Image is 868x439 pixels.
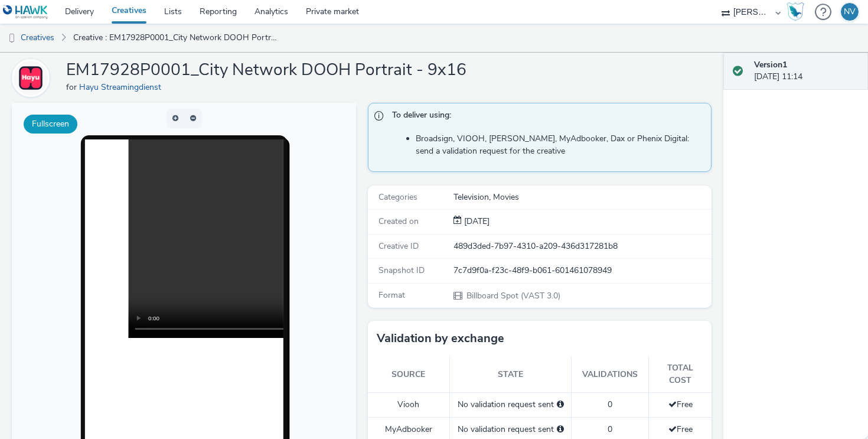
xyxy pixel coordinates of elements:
span: 0 [608,399,612,410]
h1: EM17928P0001_City Network DOOH Portrait - 9x16 [66,59,466,82]
th: Validations [572,356,649,392]
a: Hayu Streamingdienst [79,82,166,93]
div: Television, Movies [453,191,710,203]
div: 7c7d9f0a-f23c-48f9-b061-601461078949 [453,265,710,277]
span: To deliver using: [392,109,700,125]
a: Hayu Streamingdienst [12,72,54,83]
div: Please select a deal below and click on Send to send a validation request to MyAdbooker. [557,424,564,435]
span: for [66,82,79,93]
img: Hayu Streamingdienst [14,61,48,95]
div: [DATE] 11:14 [754,59,859,83]
div: 489d3ded-7b97-4310-a209-436d317281b8 [453,240,710,252]
div: Please select a deal below and click on Send to send a validation request to Viooh. [557,399,564,411]
div: No validation request sent [456,399,565,411]
h3: Validation by exchange [377,330,504,347]
span: Categories [378,191,417,203]
div: Creation 12 August 2025, 11:14 [462,216,490,227]
span: Format [378,290,405,301]
span: [DATE] [462,216,490,227]
th: Total cost [649,356,712,392]
span: Billboard Spot (VAST 3.0) [465,290,560,301]
td: Viooh [368,393,450,417]
a: Hawk Academy [787,2,809,21]
span: Snapshot ID [378,265,425,276]
div: No validation request sent [456,424,565,435]
strong: Version 1 [754,59,787,70]
img: dooh [6,32,18,44]
span: Created on [378,216,419,227]
span: Free [668,424,693,435]
span: Creative ID [378,240,419,252]
div: NV [844,3,856,21]
img: Hawk Academy [787,2,804,21]
a: Creative : EM17928P0001_City Network DOOH Portrait - 9x16 [67,24,285,52]
button: Fullscreen [24,115,77,134]
th: Source [368,356,450,392]
span: 0 [608,424,612,435]
img: undefined Logo [3,5,48,19]
span: Free [668,399,693,410]
th: State [450,356,572,392]
li: Broadsign, VIOOH, [PERSON_NAME], MyAdbooker, Dax or Phenix Digital: send a validation request for... [416,133,706,157]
